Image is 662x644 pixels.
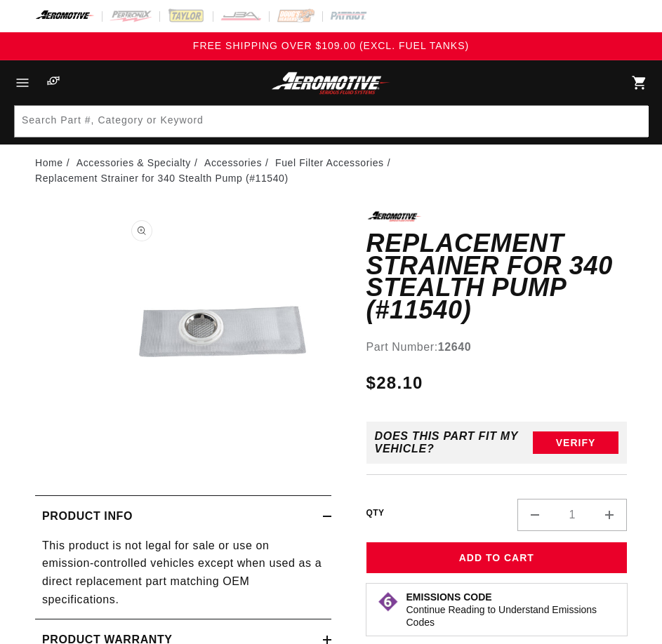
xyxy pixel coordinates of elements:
[35,537,331,608] div: This product is not legal for sale or use on emission-controlled vehicles except when used as a d...
[204,155,262,170] a: Accessories
[366,507,385,519] label: QTY
[366,232,628,321] h1: Replacement Strainer for 340 Stealth Pump (#11540)
[438,341,472,353] strong: 12640
[42,507,133,525] h2: Product Info
[377,591,399,613] img: Emissions code
[406,603,617,629] p: Continue Reading to Understand Emissions Codes
[269,72,393,95] img: Aeromotive
[375,430,534,455] div: Does This part fit My vehicle?
[406,591,617,629] button: Emissions CodeContinue Reading to Understand Emissions Codes
[366,542,628,574] button: Add to Cart
[35,170,289,186] li: Replacement Strainer for 340 Stealth Pump (#11540)
[77,155,201,170] li: Accessories & Specialty
[15,106,649,137] input: Search Part #, Category or Keyword
[616,106,647,137] button: Search Part #, Category or Keyword
[366,370,423,396] span: $28.10
[35,155,627,187] nav: breadcrumbs
[275,155,384,170] a: Fuel Filter Accessories
[35,496,331,537] summary: Product Info
[35,211,331,468] media-gallery: Gallery Viewer
[406,591,492,603] strong: Emissions Code
[7,60,38,105] summary: Menu
[35,155,63,170] a: Home
[193,40,469,51] span: FREE SHIPPING OVER $109.00 (EXCL. FUEL TANKS)
[366,338,628,356] div: Part Number:
[533,431,618,454] button: Verify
